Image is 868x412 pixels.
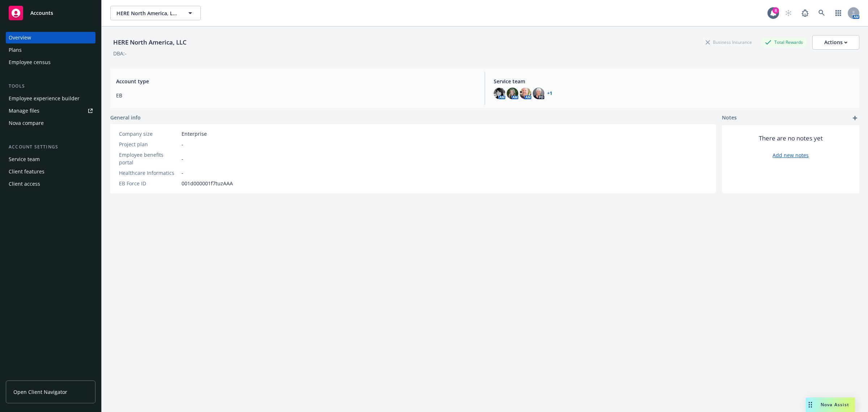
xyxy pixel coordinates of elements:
[9,117,44,129] div: Nova compare
[507,88,518,99] img: photo
[9,178,40,190] div: Client access
[812,35,859,50] button: Actions
[110,114,141,121] span: General info
[110,38,190,47] div: HERE North America, LLC
[806,398,855,412] button: Nova Assist
[6,93,95,104] a: Employee experience builder
[110,6,201,20] button: HERE North America, LLC
[831,6,846,20] a: Switch app
[13,388,67,396] span: Open Client Navigator
[824,35,847,49] div: Actions
[6,83,95,90] div: Tools
[494,77,854,85] span: Service team
[6,143,95,151] div: Account settings
[119,130,179,138] div: Company size
[6,32,95,43] a: Overview
[6,56,95,68] a: Employee census
[119,140,179,148] div: Project plan
[9,32,31,43] div: Overview
[182,130,207,138] span: Enterprise
[494,88,505,99] img: photo
[6,105,95,117] a: Manage files
[702,38,756,47] div: Business Insurance
[773,7,779,14] div: 8
[533,88,544,99] img: photo
[119,180,179,187] div: EB Force ID
[761,38,807,47] div: Total Rewards
[814,6,829,20] a: Search
[821,402,849,408] span: Nova Assist
[9,105,39,117] div: Manage files
[520,88,531,99] img: photo
[547,91,552,96] a: +1
[773,151,809,159] a: Add new notes
[116,92,476,99] span: EB
[182,155,183,163] span: -
[113,50,127,57] div: DBA: -
[759,134,823,143] span: There are no notes yet
[6,166,95,177] a: Client features
[781,6,796,20] a: Start snowing
[6,178,95,190] a: Client access
[116,9,179,17] span: HERE North America, LLC
[9,56,51,68] div: Employee census
[6,154,95,165] a: Service team
[30,10,53,16] span: Accounts
[9,154,40,165] div: Service team
[116,77,476,85] span: Account type
[6,117,95,129] a: Nova compare
[806,398,815,412] div: Drag to move
[6,44,95,56] a: Plans
[798,6,812,20] a: Report a Bug
[182,169,183,177] span: -
[9,93,80,104] div: Employee experience builder
[182,180,233,187] span: 001d000001f7tuzAAA
[9,44,22,56] div: Plans
[6,3,95,23] a: Accounts
[722,114,737,122] span: Notes
[119,151,179,166] div: Employee benefits portal
[119,169,179,177] div: Healthcare Informatics
[9,166,44,177] div: Client features
[851,114,859,122] a: add
[182,140,183,148] span: -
